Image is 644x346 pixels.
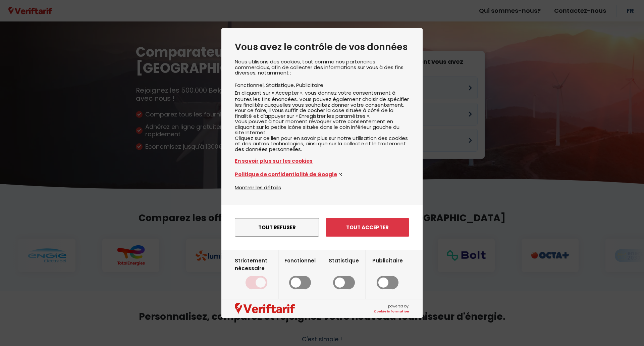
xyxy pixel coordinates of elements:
span: powered by: [374,304,409,314]
button: Tout refuser [235,218,319,237]
li: Publicitaire [296,82,323,89]
img: logo [235,303,295,314]
div: menu [221,205,423,250]
li: Statistique [266,82,296,89]
button: Montrer les détails [235,184,281,191]
label: Fonctionnel [284,257,316,290]
a: Cookie Information [374,309,409,314]
label: Strictement nécessaire [235,257,278,290]
label: Publicitaire [372,257,403,290]
li: Fonctionnel [235,82,266,89]
h2: Vous avez le contrôle de vos données [235,42,409,52]
a: Politique de confidentialité de Google [235,170,409,178]
a: En savoir plus sur les cookies [235,157,409,165]
label: Statistique [329,257,359,290]
button: Tout accepter [326,218,409,237]
div: Nous utilisons des cookies, tout comme nos partenaires commerciaux, afin de collecter des informa... [235,59,409,184]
